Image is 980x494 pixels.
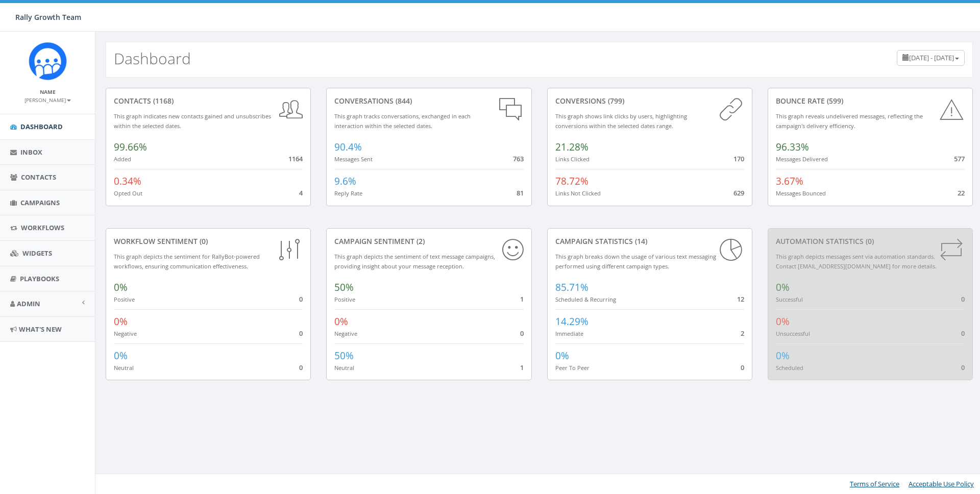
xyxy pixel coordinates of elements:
[555,155,590,163] small: Links Clicked
[21,172,56,182] span: Contacts
[909,479,974,488] a: Acceptable Use Policy
[20,198,60,207] span: Campaigns
[334,236,523,246] div: Campaign Sentiment
[555,175,589,188] span: 78.72%
[776,364,803,372] small: Scheduled
[40,88,56,95] small: Name
[24,96,71,104] small: [PERSON_NAME]
[114,330,137,337] small: Negative
[334,96,523,106] div: conversations
[114,315,128,328] span: 0%
[334,281,354,294] span: 50%
[776,112,923,130] small: This graph reveals undelivered messages, reflecting the campaign's delivery efficiency.
[555,112,687,130] small: This graph shows link clicks by users, highlighting conversions within the selected dates range.
[776,96,965,106] div: Bounce Rate
[299,363,303,372] span: 0
[555,349,569,362] span: 0%
[555,330,583,337] small: Immediate
[334,295,355,303] small: Positive
[520,294,524,304] span: 1
[741,363,744,372] span: 0
[151,96,174,106] span: (1168)
[334,175,356,188] span: 9.6%
[114,175,141,188] span: 0.34%
[513,154,524,163] span: 763
[114,295,135,303] small: Positive
[15,12,81,22] span: Rally Growth Team
[961,363,965,372] span: 0
[555,96,744,106] div: conversions
[776,281,790,294] span: 0%
[334,155,373,163] small: Messages Sent
[733,188,744,197] span: 629
[114,96,303,106] div: contacts
[555,140,589,154] span: 21.28%
[334,364,354,372] small: Neutral
[334,330,357,337] small: Negative
[825,96,843,106] span: (599)
[555,281,589,294] span: 85.71%
[114,155,131,163] small: Added
[961,294,965,304] span: 0
[776,236,965,246] div: Automation Statistics
[520,363,524,372] span: 1
[334,112,471,130] small: This graph tracks conversations, exchanged in each interaction within the selected dates.
[776,189,826,197] small: Messages Bounced
[776,253,937,270] small: This graph depicts messages sent via automation standards. Contact [EMAIL_ADDRESS][DOMAIN_NAME] f...
[114,189,142,197] small: Opted Out
[114,112,271,130] small: This graph indicates new contacts gained and unsubscribes within the selected dates.
[776,175,803,188] span: 3.67%
[114,236,303,246] div: Workflow Sentiment
[334,315,348,328] span: 0%
[606,96,624,106] span: (799)
[334,189,362,197] small: Reply Rate
[555,364,590,372] small: Peer To Peer
[114,50,191,67] h2: Dashboard
[334,349,354,362] span: 50%
[737,294,744,304] span: 12
[520,329,524,338] span: 0
[850,479,899,488] a: Terms of Service
[114,364,134,372] small: Neutral
[21,223,64,232] span: Workflows
[198,236,208,246] span: (0)
[414,236,425,246] span: (2)
[958,188,965,197] span: 22
[864,236,874,246] span: (0)
[776,140,809,154] span: 96.33%
[555,315,589,328] span: 14.29%
[961,329,965,338] span: 0
[20,274,59,283] span: Playbooks
[776,349,790,362] span: 0%
[299,329,303,338] span: 0
[334,253,495,270] small: This graph depicts the sentiment of text message campaigns, providing insight about your message ...
[394,96,412,106] span: (844)
[517,188,524,197] span: 81
[555,253,716,270] small: This graph breaks down the usage of various text messaging performed using different campaign types.
[29,42,67,80] img: Icon_1.png
[24,95,71,104] a: [PERSON_NAME]
[555,236,744,246] div: Campaign Statistics
[22,249,52,258] span: Widgets
[114,140,147,154] span: 99.66%
[20,122,63,131] span: Dashboard
[733,154,744,163] span: 170
[555,189,601,197] small: Links Not Clicked
[299,294,303,304] span: 0
[114,281,128,294] span: 0%
[114,349,128,362] span: 0%
[633,236,647,246] span: (14)
[776,295,803,303] small: Successful
[954,154,965,163] span: 577
[334,140,362,154] span: 90.4%
[555,295,616,303] small: Scheduled & Recurring
[776,315,790,328] span: 0%
[20,147,42,157] span: Inbox
[776,330,810,337] small: Unsuccessful
[114,253,260,270] small: This graph depicts the sentiment for RallyBot-powered workflows, ensuring communication effective...
[909,53,954,62] span: [DATE] - [DATE]
[288,154,303,163] span: 1164
[17,299,40,308] span: Admin
[19,325,62,334] span: What's New
[776,155,828,163] small: Messages Delivered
